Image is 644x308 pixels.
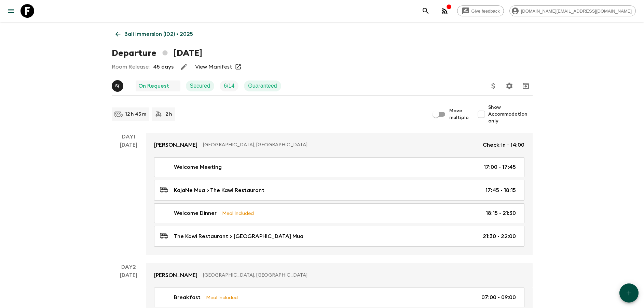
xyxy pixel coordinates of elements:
p: 07:00 - 09:00 [481,293,516,302]
p: 17:00 - 17:45 [484,163,516,171]
p: KajaNe Mua > The Kawi Restaurant [174,186,264,194]
p: 17:45 - 18:15 [485,186,516,194]
p: Breakfast [174,293,201,302]
p: [GEOGRAPHIC_DATA], [GEOGRAPHIC_DATA] [203,142,477,148]
p: Meal Included [222,209,254,217]
a: View Manifest [195,63,232,70]
p: [PERSON_NAME] [154,141,197,149]
span: [DOMAIN_NAME][EMAIL_ADDRESS][DOMAIN_NAME] [517,9,635,14]
button: menu [4,4,18,18]
button: Archive (Completed, Cancelled or Unsynced Departures only) [519,79,533,93]
p: Bali Immersion (ID2) • 2025 [124,30,193,38]
button: S( [112,80,125,92]
div: Trip Fill [220,80,238,91]
h1: Departure [DATE] [112,46,202,60]
div: [DATE] [120,141,137,255]
p: Welcome Meeting [174,163,222,171]
p: Meal Included [206,294,238,301]
a: The Kawi Restaurant > [GEOGRAPHIC_DATA] Mua21:30 - 22:00 [154,226,524,247]
button: Update Price, Early Bird Discount and Costs [487,79,500,93]
p: 45 days [153,63,174,71]
a: Welcome DinnerMeal Included18:15 - 21:30 [154,203,524,223]
p: Room Release: [112,63,150,71]
p: Welcome Dinner [174,209,217,217]
p: S ( [115,83,120,89]
p: Day 2 [112,263,146,271]
p: Guaranteed [248,82,277,90]
a: Bali Immersion (ID2) • 2025 [112,27,197,41]
p: [PERSON_NAME] [154,271,197,279]
a: BreakfastMeal Included07:00 - 09:00 [154,288,524,307]
p: Secured [190,82,210,90]
p: Day 1 [112,133,146,141]
a: Welcome Meeting17:00 - 17:45 [154,157,524,177]
a: [PERSON_NAME][GEOGRAPHIC_DATA], [GEOGRAPHIC_DATA]Check-in - 14:00 [146,133,533,157]
span: Shandy (Putu) Sandhi Astra Juniawan [112,82,125,88]
span: Give feedback [468,9,504,14]
p: On Request [138,82,169,90]
div: [DOMAIN_NAME][EMAIL_ADDRESS][DOMAIN_NAME] [509,5,636,16]
p: [GEOGRAPHIC_DATA], [GEOGRAPHIC_DATA] [203,272,519,279]
p: 21:30 - 22:00 [483,232,516,240]
a: KajaNe Mua > The Kawi Restaurant17:45 - 18:15 [154,180,524,201]
p: 2 h [165,111,172,118]
p: The Kawi Restaurant > [GEOGRAPHIC_DATA] Mua [174,232,303,240]
p: 18:15 - 21:30 [486,209,516,217]
p: Check-in - 14:00 [483,141,524,149]
a: Give feedback [457,5,504,16]
button: search adventures [419,4,433,18]
span: Move multiple [449,107,469,121]
span: Show Accommodation only [488,104,533,124]
a: [PERSON_NAME][GEOGRAPHIC_DATA], [GEOGRAPHIC_DATA] [146,263,533,288]
p: 6 / 14 [224,82,234,90]
div: Secured [186,80,215,91]
p: 12 h 45 m [125,111,146,118]
button: Settings [503,79,516,93]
